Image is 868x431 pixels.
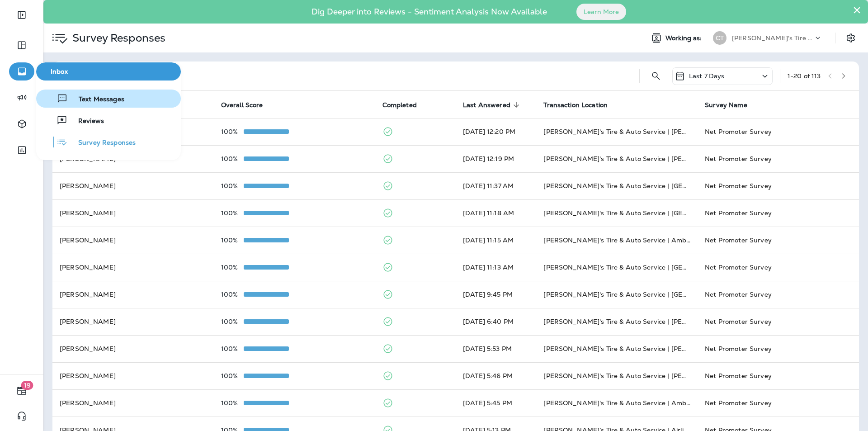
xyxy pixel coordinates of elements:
td: Net Promoter Survey [698,118,859,145]
p: 100% [221,318,244,325]
button: Reviews [36,111,181,129]
td: Net Promoter Survey [698,227,859,254]
td: [DATE] 5:53 PM [456,335,536,362]
p: 100% [221,209,244,217]
td: [PERSON_NAME]'s Tire & Auto Service | [PERSON_NAME] [536,362,698,389]
td: [PERSON_NAME] [52,227,214,254]
td: [PERSON_NAME] [52,172,214,199]
td: Net Promoter Survey [698,389,859,417]
td: Net Promoter Survey [698,145,859,172]
td: [PERSON_NAME]'s Tire & Auto Service | Ambassador [536,227,698,254]
td: [PERSON_NAME] [52,335,214,362]
td: [PERSON_NAME]'s Tire & Auto Service | [GEOGRAPHIC_DATA] [536,199,698,227]
td: [PERSON_NAME] [52,389,214,417]
td: [DATE] 9:45 PM [456,281,536,308]
p: [PERSON_NAME]'s Tire & Auto [732,34,813,42]
button: Learn More [576,4,626,20]
span: Transaction Location [543,101,608,109]
td: [DATE] 12:20 PM [456,118,536,145]
td: Net Promoter Survey [698,199,859,227]
td: Net Promoter Survey [698,335,859,362]
td: [PERSON_NAME]'s Tire & Auto Service | [PERSON_NAME][GEOGRAPHIC_DATA] [536,145,698,172]
span: Survey Name [705,101,747,109]
td: [PERSON_NAME] [52,254,214,281]
td: [DATE] 5:46 PM [456,362,536,389]
td: [PERSON_NAME]'s Tire & Auto Service | [GEOGRAPHIC_DATA] [536,281,698,308]
p: 100% [221,345,244,352]
span: 19 [21,381,33,390]
td: [PERSON_NAME]'s Tire & Auto Service | Ambassador [536,389,698,417]
button: Survey Responses [36,133,181,151]
button: Inbox [36,62,181,81]
span: Reviews [67,117,104,126]
p: Survey Responses [69,31,165,45]
td: [DATE] 11:18 AM [456,199,536,227]
p: 100% [221,155,244,162]
p: 100% [221,128,244,135]
td: [DATE] 11:15 AM [456,227,536,254]
td: Net Promoter Survey [698,281,859,308]
button: Expand Sidebar [9,6,34,24]
div: CT [713,31,726,45]
p: 100% [221,372,244,379]
p: Dig Deeper into Reviews - Sentiment Analysis Now Available [285,10,573,13]
td: [PERSON_NAME]'s Tire & Auto Service | [GEOGRAPHIC_DATA] [536,172,698,199]
td: [DATE] 12:19 PM [456,145,536,172]
td: [DATE] 11:37 AM [456,172,536,199]
td: [DATE] 6:40 PM [456,308,536,335]
td: [PERSON_NAME] [52,362,214,389]
button: Settings [843,30,859,46]
td: [PERSON_NAME] [52,281,214,308]
p: 100% [221,182,244,189]
span: Overall Score [221,101,263,109]
span: Working as: [665,34,704,42]
p: 100% [221,264,244,271]
button: Search Survey Responses [647,67,665,85]
div: 1 - 20 of 113 [788,72,821,80]
td: [PERSON_NAME]'s Tire & Auto Service | [PERSON_NAME][GEOGRAPHIC_DATA] [536,118,698,145]
p: 100% [221,399,244,407]
span: Survey Responses [67,139,136,147]
td: [DATE] 11:13 AM [456,254,536,281]
td: [PERSON_NAME]'s Tire & Auto Service | [GEOGRAPHIC_DATA] [536,254,698,281]
button: Text Messages [36,90,181,108]
span: Text Messages [68,95,124,104]
span: Completed [382,101,417,109]
p: Last 7 Days [689,72,725,80]
p: 100% [221,237,244,244]
td: [DATE] 5:45 PM [456,389,536,417]
p: 100% [221,291,244,298]
td: [PERSON_NAME]'s Tire & Auto Service | [PERSON_NAME] [536,308,698,335]
td: [PERSON_NAME] [52,199,214,227]
td: [PERSON_NAME]'s Tire & Auto Service | [PERSON_NAME] [536,335,698,362]
td: Net Promoter Survey [698,254,859,281]
td: Net Promoter Survey [698,308,859,335]
td: [PERSON_NAME] [52,308,214,335]
span: Inbox [40,68,177,76]
span: Last Answered [463,101,510,109]
td: Net Promoter Survey [698,362,859,389]
button: Close [853,3,861,17]
td: Net Promoter Survey [698,172,859,199]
